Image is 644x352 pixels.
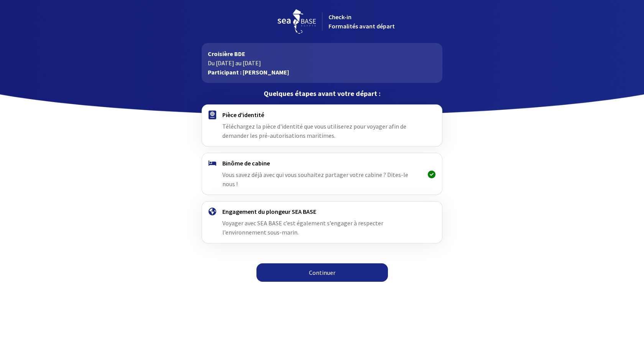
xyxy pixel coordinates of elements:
[222,171,408,188] span: Vous savez déjà avec qui vous souhaitez partager votre cabine ? Dites-le nous !
[222,208,421,215] h4: Engagement du plongeur SEA BASE
[209,208,216,215] img: engagement.svg
[222,111,421,119] h4: Pièce d'identité
[278,9,316,34] img: logo_seabase.svg
[209,160,216,166] img: binome.svg
[208,68,436,77] p: Participant : [PERSON_NAME]
[208,49,436,58] p: Croisière BDE
[208,58,436,68] p: Du [DATE] au [DATE]
[222,219,383,236] span: Voyager avec SEA BASE c’est également s’engager à respecter l’environnement sous-marin.
[202,89,442,98] p: Quelques étapes avant votre départ :
[209,111,216,119] img: passport.svg
[222,159,421,167] h4: Binôme de cabine
[329,13,395,30] span: Check-in Formalités avant départ
[222,122,406,139] span: Téléchargez la pièce d'identité que vous utiliserez pour voyager afin de demander les pré-autoris...
[256,263,388,282] a: Continuer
